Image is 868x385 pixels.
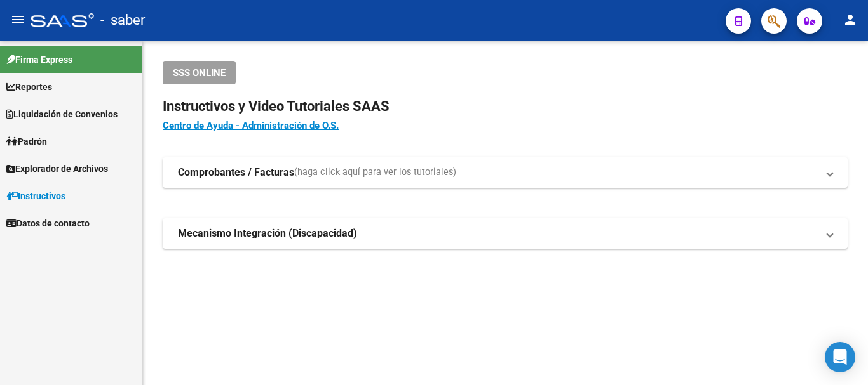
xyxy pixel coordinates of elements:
[825,342,855,372] div: Open Intercom Messenger
[10,12,25,27] mat-icon: menu
[163,218,848,249] mat-expansion-panel-header: Mecanismo Integración (Discapacidad)
[6,189,65,203] span: Instructivos
[163,95,848,119] h2: Instructivos y Video Tutoriales SAAS
[163,61,236,84] button: SSS ONLINE
[843,12,858,27] mat-icon: person
[173,67,226,79] span: SSS ONLINE
[178,166,294,179] strong: Comprobantes / Facturas
[294,166,456,179] span: (haga click aquí para ver los tutoriales)
[163,120,339,131] a: Centro de Ayuda - Administración de O.S.
[6,162,108,176] span: Explorador de Archivos
[163,157,848,188] mat-expansion-panel-header: Comprobantes / Facturas(haga click aquí para ver los tutoriales)
[6,216,90,230] span: Datos de contacto
[6,107,118,121] span: Liquidación de Convenios
[6,134,47,148] span: Padrón
[100,6,145,34] span: - saber
[6,80,52,94] span: Reportes
[6,53,72,67] span: Firma Express
[178,226,357,240] strong: Mecanismo Integración (Discapacidad)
